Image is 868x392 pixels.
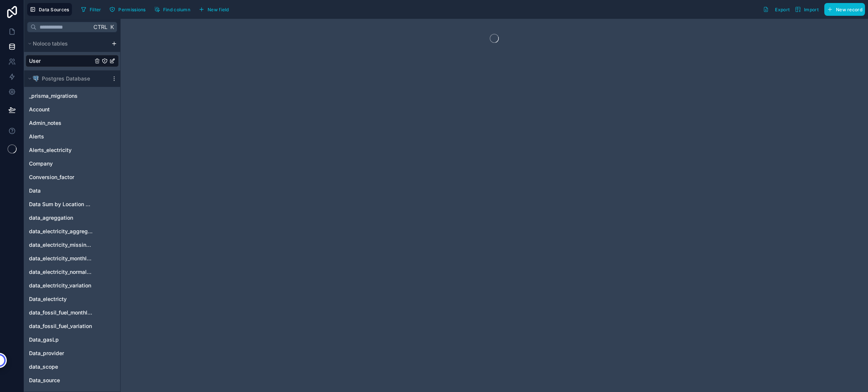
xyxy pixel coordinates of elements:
[26,320,119,332] div: data_fossil_fuel_variation
[29,146,72,154] span: Alerts_electricity
[26,103,119,115] div: Account
[26,73,108,84] button: Postgres logoPostgres Database
[824,3,865,16] button: New record
[29,187,41,194] span: Data
[26,117,119,129] div: Admin_notes
[29,214,73,222] span: data_agreggation
[29,119,61,127] span: Admin_notes
[196,4,232,15] button: New field
[107,4,151,15] a: Permissions
[29,160,53,167] span: Company
[26,198,119,210] div: Data Sum by Location and Data type
[29,309,93,316] span: data_fossil_fuel_monthly_normalization
[26,144,119,156] div: Alerts_electricity
[90,7,101,12] span: Filter
[26,361,119,373] div: data_scope
[42,75,90,82] span: Postgres Database
[39,7,69,12] span: Data Sources
[29,255,93,262] span: data_electricity_monthly_normalization
[792,3,821,16] button: Import
[26,252,119,264] div: data_electricity_monthly_normalization
[29,282,91,289] span: data_electricity_variation
[26,185,119,197] div: Data
[26,131,119,143] div: Alerts
[836,7,862,12] span: New record
[26,38,108,49] button: Noloco tables
[26,266,119,278] div: data_electricity_normalization
[29,268,93,276] span: data_electricity_normalization
[26,90,119,102] div: _prisma_migrations
[29,295,67,303] span: Data_electricty
[29,92,78,100] span: _prisma_migrations
[29,228,93,235] span: data_electricity_aggregation
[29,241,93,249] span: data_electricity_missing_data
[107,4,148,15] button: Permissions
[26,55,119,67] div: User
[26,293,119,305] div: Data_electricty
[26,347,119,359] div: Data_provider
[29,201,93,208] span: Data Sum by Location and Data type
[93,22,108,32] span: Ctrl
[821,3,865,16] a: New record
[26,280,119,292] div: data_electricity_variation
[804,7,819,12] span: Import
[29,173,74,181] span: Conversion_factor
[29,57,41,65] span: User
[33,40,68,47] span: Noloco tables
[760,3,792,16] button: Export
[26,212,119,224] div: data_agreggation
[26,158,119,170] div: Company
[151,4,193,15] button: Find column
[775,7,790,12] span: Export
[29,133,44,140] span: Alerts
[29,349,64,357] span: Data_provider
[26,374,119,386] div: Data_source
[29,322,92,330] span: data_fossil_fuel_variation
[26,225,119,237] div: data_electricity_aggregation
[24,35,120,392] div: scrollable content
[29,106,50,113] span: Account
[29,363,58,371] span: data_scope
[29,336,59,343] span: Data_gasLp
[26,171,119,183] div: Conversion_factor
[208,7,229,12] span: New field
[78,4,104,15] button: Filter
[118,7,145,12] span: Permissions
[33,76,39,82] img: Postgres logo
[26,239,119,251] div: data_electricity_missing_data
[109,24,115,30] span: K
[163,7,190,12] span: Find column
[26,307,119,319] div: data_fossil_fuel_monthly_normalization
[29,377,60,384] span: Data_source
[26,334,119,346] div: Data_gasLp
[27,3,72,16] button: Data Sources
